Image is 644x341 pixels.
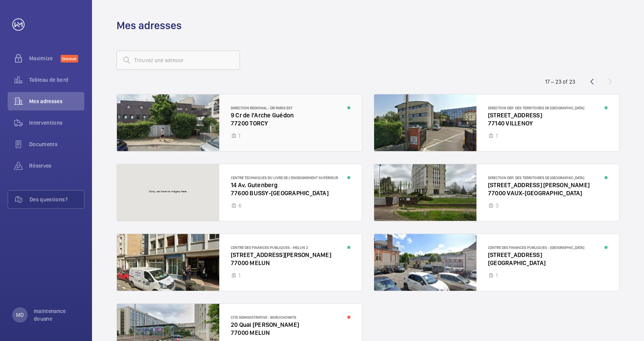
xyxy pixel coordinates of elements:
[117,18,182,33] h1: Mes adresses
[29,119,84,127] span: Interventions
[29,54,61,62] span: Maximize
[29,162,84,170] span: Réserves
[29,76,84,84] span: Tableau de bord
[117,51,240,70] input: Trouvez une adresse
[16,311,24,319] p: MD
[34,307,80,323] p: maintenance douane
[61,55,78,63] span: Discover
[29,140,84,148] span: Documents
[545,78,575,86] div: 17 – 23 of 23
[30,196,84,203] span: Des questions?
[29,97,84,105] span: Mes adresses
